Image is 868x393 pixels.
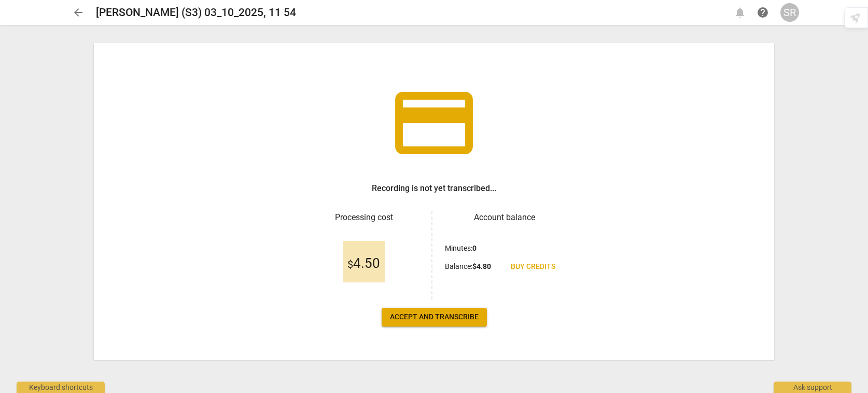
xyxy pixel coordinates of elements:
h2: [PERSON_NAME] (S3) 03_10_2025, 11 54 [96,6,296,19]
span: arrow_back [72,6,85,19]
b: 0 [472,244,477,252]
span: Accept and transcribe [390,312,479,322]
span: $ [347,258,353,270]
a: Buy credits [502,258,564,276]
span: credit_card [387,76,481,170]
span: 4.50 [347,256,380,272]
span: Buy credits [511,262,555,272]
span: help [757,6,769,19]
h3: Processing cost [304,211,423,224]
button: Accept and transcribe [382,308,487,327]
p: Minutes : [445,243,477,254]
h3: Recording is not yet transcribed... [372,182,496,195]
div: Ask support [774,382,851,393]
div: Keyboard shortcuts [17,382,105,393]
h3: Account balance [445,211,564,224]
a: Help [753,3,772,22]
b: $ 4.80 [472,262,491,270]
button: SR [780,3,799,22]
p: Balance : [445,261,491,272]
